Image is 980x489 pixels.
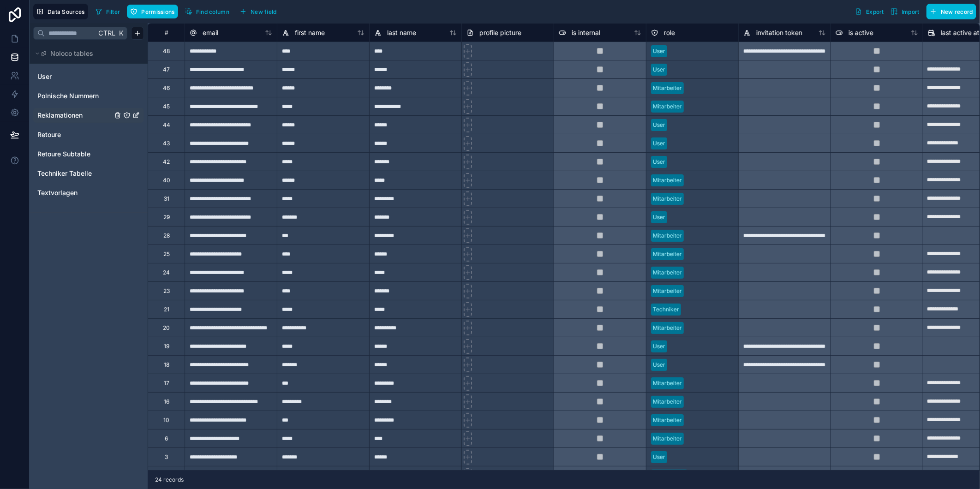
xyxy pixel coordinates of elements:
[653,84,682,92] div: Mitarbeiter
[163,214,170,221] div: 29
[33,47,138,60] button: Noloco tables
[33,4,88,19] button: Data Sources
[164,380,169,387] div: 17
[37,111,83,120] span: Reklamationen
[92,5,124,18] button: Filter
[236,5,280,18] button: New field
[33,147,144,161] div: Retoure Subtable
[653,379,682,388] div: Mitarbeiter
[33,127,144,142] div: Retoure
[653,66,665,74] div: User
[164,195,169,203] div: 31
[653,176,682,185] div: Mitarbeiter
[37,188,78,197] span: Textvorlagen
[887,4,923,19] button: Import
[164,361,169,369] div: 18
[37,130,112,139] a: Retoure
[37,149,90,159] span: Retoure Subtable
[664,28,675,37] span: role
[163,269,170,276] div: 24
[33,89,144,103] div: Polnische Nummern
[653,232,682,240] div: Mitarbeiter
[106,8,120,15] span: Filter
[33,69,144,84] div: User
[653,342,665,351] div: User
[163,324,170,332] div: 20
[163,250,170,258] div: 25
[127,5,178,18] button: Permissions
[653,213,665,221] div: User
[37,149,112,159] a: Retoure Subtable
[163,121,170,129] div: 44
[653,268,682,277] div: Mitarbeiter
[164,306,169,313] div: 21
[163,84,170,92] div: 46
[653,250,682,258] div: Mitarbeiter
[182,5,233,18] button: Find column
[48,8,85,15] span: Data Sources
[155,476,184,483] span: 24 records
[653,416,682,424] div: Mitarbeiter
[203,28,218,37] span: email
[155,29,178,36] div: #
[97,27,116,39] span: Ctrl
[163,287,170,295] div: 23
[163,158,170,166] div: 42
[164,343,169,350] div: 19
[50,49,93,58] span: Noloco tables
[941,28,980,37] span: last active at
[479,28,521,37] span: profile picture
[37,111,112,120] a: Reklamationen
[37,169,112,178] a: Techniker Tabelle
[163,177,170,184] div: 40
[37,188,112,197] a: Textvorlagen
[163,232,170,239] div: 28
[653,453,665,461] div: User
[37,72,52,81] span: User
[164,398,169,406] div: 16
[852,4,887,19] button: Export
[653,47,665,55] div: User
[653,324,682,332] div: Mitarbeiter
[163,103,170,110] div: 45
[653,435,682,443] div: Mitarbeiter
[653,195,682,203] div: Mitarbeiter
[118,30,124,36] span: K
[165,453,168,461] div: 3
[196,8,229,15] span: Find column
[163,417,169,424] div: 10
[33,108,144,123] div: Reklamationen
[902,8,920,15] span: Import
[163,48,170,55] div: 48
[653,102,682,111] div: Mitarbeiter
[866,8,884,15] span: Export
[923,4,976,19] a: New record
[37,130,61,139] span: Retoure
[37,91,99,101] span: Polnische Nummern
[653,305,679,314] div: Techniker
[572,28,600,37] span: is internal
[653,398,682,406] div: Mitarbeiter
[653,287,682,295] div: Mitarbeiter
[941,8,973,15] span: New record
[37,91,112,101] a: Polnische Nummern
[33,185,144,200] div: Textvorlagen
[165,435,168,442] div: 6
[163,66,170,73] div: 47
[653,158,665,166] div: User
[127,5,181,18] a: Permissions
[295,28,325,37] span: first name
[756,28,802,37] span: invitation token
[33,166,144,181] div: Techniker Tabelle
[37,169,92,178] span: Techniker Tabelle
[849,28,873,37] span: is active
[926,4,976,19] button: New record
[37,72,112,81] a: User
[251,8,277,15] span: New field
[653,139,665,148] div: User
[387,28,416,37] span: last name
[163,140,170,147] div: 43
[653,121,665,129] div: User
[653,361,665,369] div: User
[141,8,174,15] span: Permissions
